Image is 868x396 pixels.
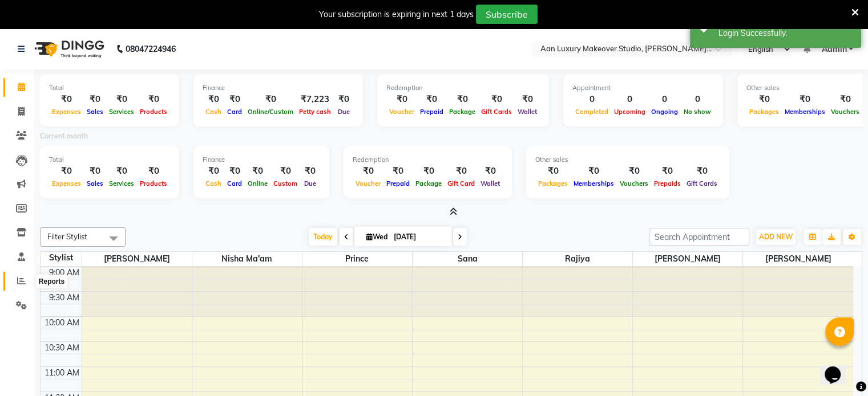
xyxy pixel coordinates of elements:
span: Prepaids [651,179,684,187]
div: 11:00 AM [42,367,82,379]
div: ₹0 [617,165,651,178]
div: ₹0 [203,93,224,106]
span: Services [106,179,137,187]
span: [PERSON_NAME] [82,252,192,266]
div: 0 [648,93,681,106]
span: Cash [203,108,224,116]
span: Package [413,179,445,187]
div: Finance [203,155,320,165]
span: Ongoing [648,108,681,116]
span: Products [137,108,170,116]
div: ₹0 [84,93,106,106]
div: 0 [611,93,648,106]
span: Wed [364,232,390,241]
span: Wallet [478,179,503,187]
span: Products [137,179,170,187]
span: Expenses [49,108,84,116]
div: ₹0 [782,93,828,106]
div: ₹0 [245,165,271,178]
div: Other sales [535,155,720,165]
span: Gift Card [445,179,478,187]
iframe: chat widget [820,350,857,385]
div: ₹0 [413,165,445,178]
span: Vouchers [828,108,862,116]
div: Redemption [353,155,503,165]
span: Petty cash [296,108,334,116]
div: Appointment [572,83,714,93]
div: ₹0 [746,93,782,106]
span: Online [245,179,271,187]
div: Total [49,155,170,165]
div: ₹0 [828,93,862,106]
div: ₹0 [353,165,383,178]
span: Sales [84,108,106,116]
input: Search Appointment [649,228,749,246]
div: ₹0 [84,165,106,178]
span: Due [301,179,319,187]
span: Voucher [353,179,383,187]
span: Nisha ma'am [192,252,302,266]
span: Prepaid [417,108,446,116]
div: ₹0 [224,165,245,178]
div: ₹7,223 [296,93,334,106]
div: 10:00 AM [42,317,82,329]
div: ₹0 [300,165,320,178]
div: ₹0 [515,93,540,106]
span: Admin [821,43,846,55]
span: Package [446,108,478,116]
span: Gift Cards [478,108,515,116]
div: ₹0 [417,93,446,106]
span: Online/Custom [245,108,296,116]
div: 0 [681,93,714,106]
div: ₹0 [334,93,354,106]
div: ₹0 [271,165,300,178]
span: Gift Cards [684,179,720,187]
span: Sana [413,252,522,266]
div: ₹0 [478,93,515,106]
span: Sales [84,179,106,187]
div: 9:30 AM [47,292,82,304]
div: Your subscription is expiring in next 1 days [319,9,474,21]
span: Card [224,179,245,187]
input: 2025-09-03 [390,228,447,246]
div: Total [49,83,170,93]
span: Memberships [782,108,828,116]
span: Voucher [386,108,417,116]
div: ₹0 [106,93,137,106]
span: Filter Stylist [47,232,87,241]
div: ₹0 [49,165,84,178]
div: ₹0 [651,165,684,178]
span: ADD NEW [759,232,793,241]
span: Card [224,108,245,116]
div: ₹0 [203,165,224,178]
span: Cash [203,179,224,187]
div: 10:30 AM [42,342,82,354]
div: ₹0 [445,165,478,178]
button: ADD NEW [756,229,796,245]
div: ₹0 [137,165,170,178]
div: Redemption [386,83,540,93]
div: ₹0 [535,165,571,178]
span: Rajiya [523,252,632,266]
div: ₹0 [106,165,137,178]
span: Custom [271,179,300,187]
span: Upcoming [611,108,648,116]
span: Vouchers [617,179,651,187]
span: Today [309,228,337,246]
span: Prince [302,252,412,266]
div: Login Successfully. [718,27,853,39]
div: Reports [36,275,67,288]
span: Services [106,108,137,116]
div: ₹0 [224,93,245,106]
div: ₹0 [571,165,617,178]
span: Completed [572,108,611,116]
span: Memberships [571,179,617,187]
div: Stylist [41,252,82,264]
div: ₹0 [684,165,720,178]
div: ₹0 [49,93,84,106]
span: Due [335,108,353,116]
div: 9:00 AM [47,267,82,279]
span: [PERSON_NAME] [743,252,853,266]
span: Wallet [515,108,540,116]
div: ₹0 [446,93,478,106]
